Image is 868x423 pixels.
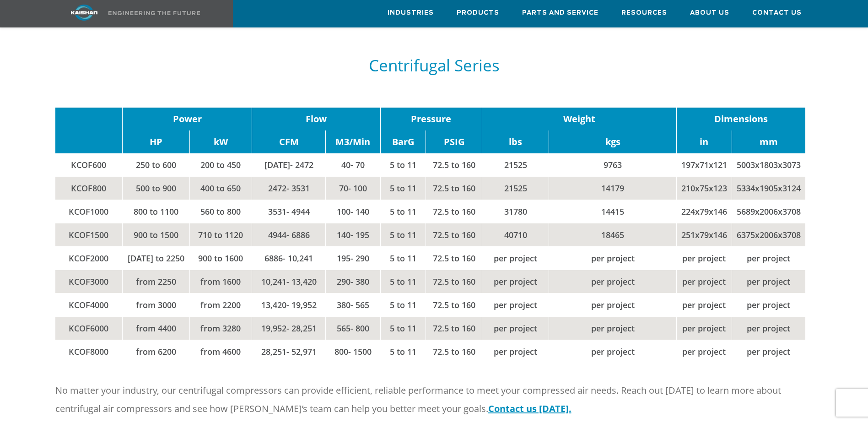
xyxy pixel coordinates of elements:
[55,317,123,340] td: KCOF6000
[482,270,549,293] td: per project
[326,177,380,200] td: 70- 100
[549,247,677,270] td: per project
[123,223,190,247] td: 900 to 1500
[457,0,499,25] a: Products
[522,8,598,18] span: Parts and Service
[732,200,805,223] td: 5689x2006x3708
[123,130,190,153] td: HP
[426,153,482,177] td: 72.5 to 160
[252,153,325,177] td: [DATE]- 2472
[123,270,190,293] td: from 2250
[482,293,549,317] td: per project
[676,293,732,317] td: per project
[676,223,732,247] td: 251x79x146
[252,247,325,270] td: 6886- 10,241
[55,270,123,293] td: KCOF3000
[549,200,677,223] td: 14415
[676,177,732,200] td: 210x75x123
[714,113,768,125] strong: Dimensions
[676,317,732,340] td: per project
[189,130,252,153] td: kW
[676,247,732,270] td: per project
[326,247,380,270] td: 195- 290
[388,0,434,25] a: Industries
[732,177,805,200] td: 5334x1905x3124
[732,293,805,317] td: per project
[252,293,325,317] td: 13,420- 19,952
[108,11,200,15] img: Engineering the future
[326,223,380,247] td: 140- 195
[549,223,677,247] td: 18465
[55,247,123,270] td: KCOF2000
[55,223,123,247] td: KCOF1500
[123,177,190,200] td: 500 to 900
[252,340,325,363] td: 28,251- 52,971
[55,153,123,177] td: KCOF600
[549,153,677,177] td: 9763
[252,177,325,200] td: 2472- 3531
[411,113,451,125] strong: Pressure
[123,247,190,270] td: [DATE] to 2250
[522,0,598,25] a: Parts and Service
[457,8,499,18] span: Products
[482,223,549,247] td: 40710
[732,153,805,177] td: 5003x1803x3073
[549,340,677,363] td: per project
[55,55,813,76] h5: Centrifugal Series
[621,0,667,25] a: Resources
[189,223,252,247] td: 710 to 1120
[563,113,595,125] strong: Weight
[50,5,119,21] img: kaishan logo
[482,317,549,340] td: per project
[752,8,802,18] span: Contact Us
[123,200,190,223] td: 800 to 1100
[380,200,426,223] td: 5 to 11
[482,200,549,223] td: 31780
[621,8,667,18] span: Resources
[482,340,549,363] td: per project
[690,8,729,18] span: About Us
[426,200,482,223] td: 72.5 to 160
[426,317,482,340] td: 72.5 to 160
[380,153,426,177] td: 5 to 11
[732,223,805,247] td: 6375x2006x3708
[380,223,426,247] td: 5 to 11
[380,130,426,153] td: BarG
[676,270,732,293] td: per project
[732,317,805,340] td: per project
[189,177,252,200] td: 400 to 650
[549,177,677,200] td: 14179
[326,293,380,317] td: 380- 565
[380,177,426,200] td: 5 to 11
[55,200,123,223] td: KCOF1000
[55,340,123,363] td: KCOF8000
[426,247,482,270] td: 72.5 to 160
[326,270,380,293] td: 290- 380
[732,130,805,153] td: mm
[123,340,190,363] td: from 6200
[426,130,482,153] td: PSIG
[380,270,426,293] td: 5 to 11
[426,223,482,247] td: 72.5 to 160
[752,0,802,25] a: Contact Us
[426,293,482,317] td: 72.5 to 160
[732,247,805,270] td: per project
[690,0,729,25] a: About Us
[189,317,252,340] td: from 3280
[173,113,202,125] strong: Power
[482,177,549,200] td: 21525
[55,293,123,317] td: KCOF4000
[326,340,380,363] td: 800- 1500
[326,153,380,177] td: 40- 70
[123,317,190,340] td: from 4400
[426,270,482,293] td: 72.5 to 160
[306,113,327,125] strong: Flow
[326,200,380,223] td: 100- 140
[676,130,732,153] td: in
[189,247,252,270] td: 900 to 1600
[252,317,325,340] td: 19,952- 28,251
[482,247,549,270] td: per project
[252,130,325,153] td: CFM
[252,200,325,223] td: 3531- 4944
[488,402,571,415] a: Contact us [DATE].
